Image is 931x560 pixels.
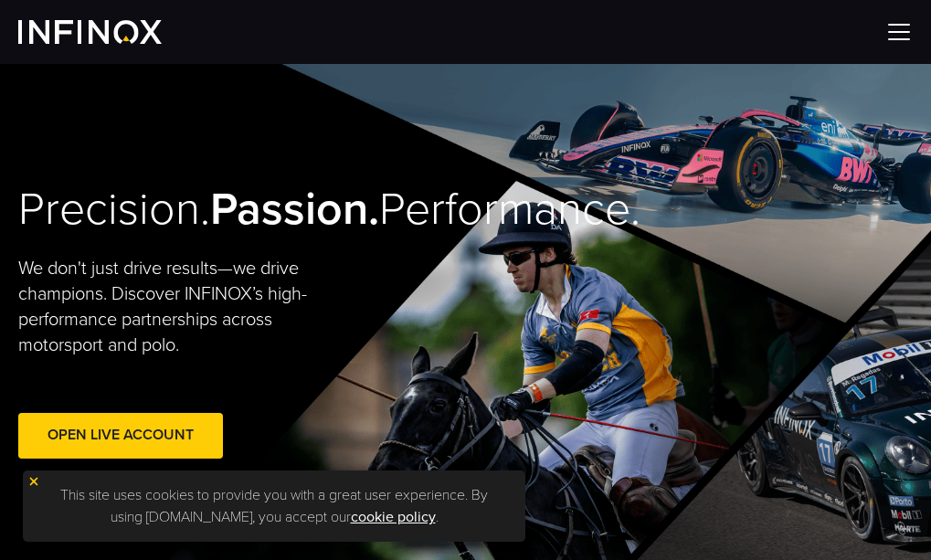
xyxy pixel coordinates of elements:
[32,480,516,533] p: This site uses cookies to provide you with a great user experience. By using [DOMAIN_NAME], you a...
[351,508,436,526] a: cookie policy
[18,413,223,458] a: Open Live Account
[18,256,340,358] p: We don't just drive results—we drive champions. Discover INFINOX’s high-performance partnerships ...
[18,182,421,238] h2: Precision. Performance.
[27,475,40,488] img: yellow close icon
[210,182,379,237] strong: Passion.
